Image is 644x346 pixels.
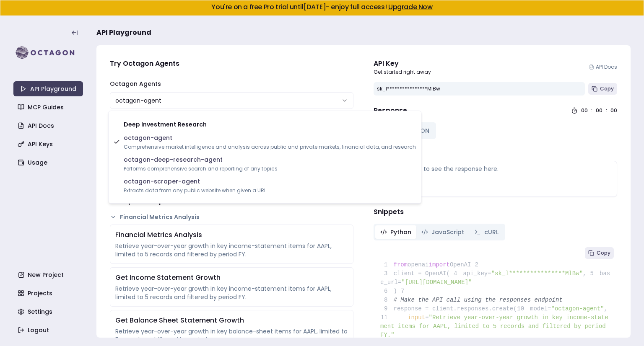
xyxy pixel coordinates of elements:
div: Deep Investment Research [110,118,419,131]
span: octagon-agent [124,134,416,142]
span: Performs comprehensive search and reporting of any topics [124,165,278,172]
span: octagon-scraper-agent [124,177,266,186]
span: octagon-deep-research-agent [124,155,278,164]
span: Comprehensive market intelligence and analysis across public and private markets, financial data,... [124,144,416,150]
span: Extracts data from any public website when given a URL [124,187,266,194]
